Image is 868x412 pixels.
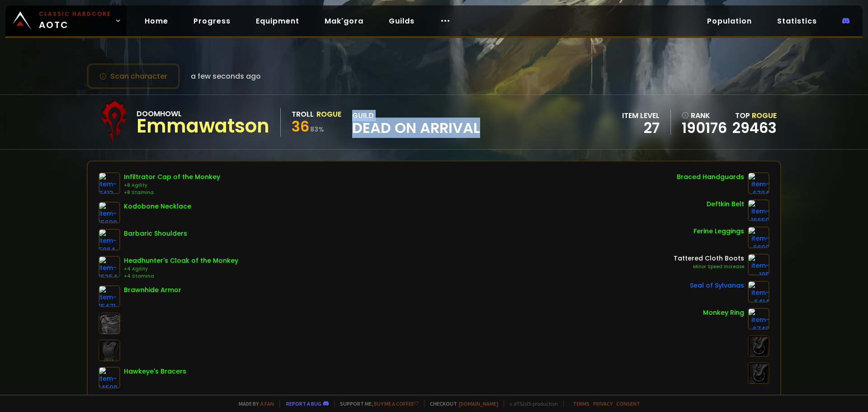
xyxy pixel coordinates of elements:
span: Support me, [334,400,419,407]
div: 27 [622,121,660,135]
div: +8 Stamina [124,189,220,196]
img: item-6748 [748,308,769,330]
a: Progress [186,12,238,30]
a: Terms [573,400,590,407]
button: Scan character [87,63,180,89]
div: guild [352,110,480,135]
div: +8 Agility [124,182,220,189]
span: 36 [292,116,309,137]
div: +4 Stamina [124,273,238,280]
img: item-15354 [99,256,120,278]
a: Population [700,12,759,30]
div: Doomhowl [137,108,269,119]
a: Guilds [382,12,422,30]
div: Braced Handguards [677,172,744,182]
div: Hawkeye's Bracers [124,367,186,376]
a: Buy me a coffee [374,400,419,407]
div: Headhunter's Cloak of the Monkey [124,256,238,265]
a: Classic HardcoreAOTC [5,5,127,36]
div: Emmawatson [137,119,269,133]
div: Kodobone Necklace [124,202,191,211]
img: item-195 [748,254,769,275]
a: Privacy [593,400,613,407]
img: item-7413 [99,172,120,194]
small: 83 % [310,125,324,134]
div: Brawnhide Armor [124,285,181,295]
a: [DOMAIN_NAME] [459,400,498,407]
a: Home [137,12,175,30]
div: +4 Agility [124,265,238,273]
a: Report a bug [286,400,321,407]
img: item-15690 [99,202,120,223]
span: Checkout [424,400,498,407]
div: Rogue [316,109,341,120]
div: rank [682,110,727,121]
a: Mak'gora [317,12,371,30]
img: item-15471 [99,285,120,307]
a: Equipment [249,12,307,30]
div: Minor Speed Increase [674,263,744,270]
a: a fan [260,400,274,407]
img: item-6414 [748,281,769,303]
span: a few seconds ago [191,71,261,82]
small: Classic Hardcore [39,10,111,18]
img: item-5964 [99,229,120,251]
div: Troll [292,109,314,120]
span: AOTC [39,10,111,32]
img: item-16659 [748,199,769,221]
div: Seal of Sylvanas [690,281,744,290]
div: Barbaric Shoulders [124,229,187,238]
a: Statistics [770,12,824,30]
span: v. d752d5 - production [504,400,558,407]
div: Monkey Ring [703,308,744,317]
a: 190176 [682,121,727,135]
span: Rogue [752,110,777,121]
div: Ferine Leggings [693,227,744,236]
div: Deftkin Belt [707,199,744,209]
div: Tattered Cloth Boots [674,254,744,263]
div: item level [622,110,660,121]
div: Infiltrator Cap of the Monkey [124,172,220,182]
a: 29463 [732,118,777,138]
img: item-6784 [748,172,769,194]
div: Top [732,110,777,121]
img: item-14590 [99,367,120,388]
img: item-6690 [748,227,769,248]
a: Consent [616,400,640,407]
span: Made by [233,400,274,407]
span: Dead On Arrival [352,121,480,135]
